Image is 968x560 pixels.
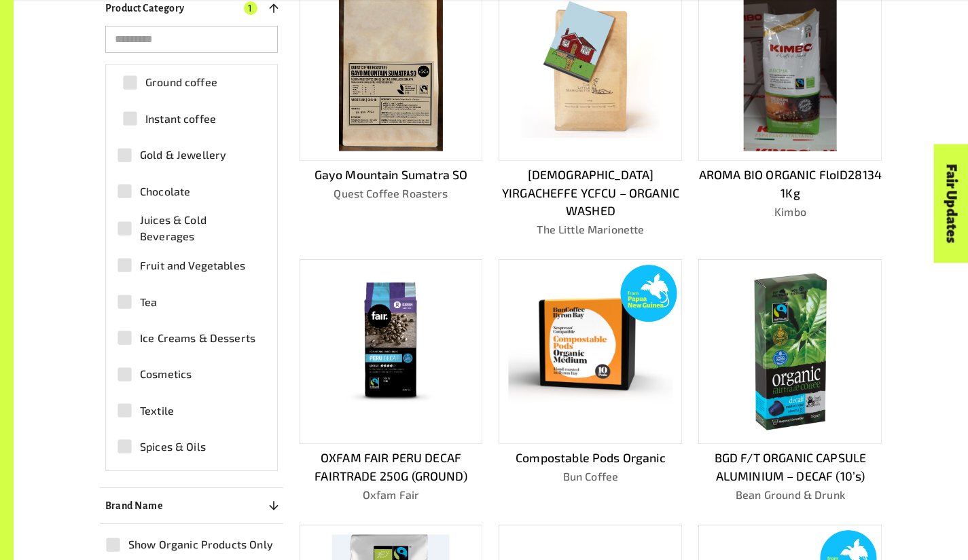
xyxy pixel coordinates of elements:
[140,257,245,274] span: Fruit and Vegetables
[698,204,882,220] p: Kimbo
[499,221,682,238] p: The Little Marionette
[499,468,682,485] p: Bun Coffee
[105,498,164,514] p: Brand Name
[499,166,682,220] p: [DEMOGRAPHIC_DATA] YIRGACHEFFE YCFCU – ORGANIC WASHED
[300,487,483,503] p: Oxfam Fair
[300,259,483,503] a: OXFAM FAIR PERU DECAF FAIRTRADE 250G (GROUND)Oxfam Fair
[499,449,682,467] p: Compostable Pods Organic
[140,403,174,419] span: Textile
[140,147,226,163] span: Gold & Jewellery
[140,212,259,244] span: Juices & Cold Beverages
[140,366,192,382] span: Cosmetics
[140,183,190,200] span: Chocolate
[300,166,483,184] p: Gayo Mountain Sumatra SO
[499,259,682,503] a: Compostable Pods OrganicBun Coffee
[698,259,882,503] a: BGD F/T ORGANIC CAPSULE ALUMINIUM – DECAF (10’s)Bean Ground & Drunk
[100,493,283,518] button: Brand Name
[300,185,483,202] p: Quest Coffee Roasters
[698,449,882,485] p: BGD F/T ORGANIC CAPSULE ALUMINIUM – DECAF (10’s)
[128,536,273,553] span: Show Organic Products Only
[300,449,483,485] p: OXFAM FAIR PERU DECAF FAIRTRADE 250G (GROUND)
[140,294,157,310] span: Tea
[145,111,216,127] span: Instant coffee
[244,1,257,15] span: 1
[698,166,882,202] p: AROMA BIO ORGANIC FloID28134 1Kg
[145,74,217,90] span: Ground coffee
[140,330,255,346] span: Ice Creams & Desserts
[698,487,882,503] p: Bean Ground & Drunk
[140,438,206,455] span: Spices & Oils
